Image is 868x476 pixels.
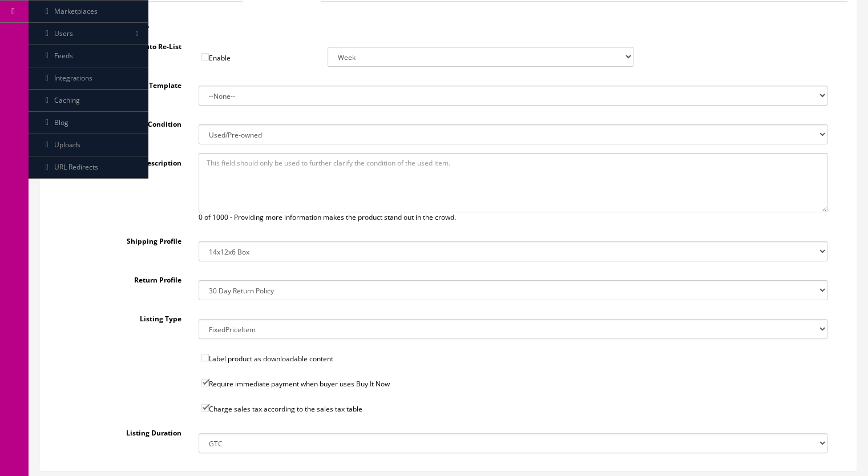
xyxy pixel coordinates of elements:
span: 0 [199,212,203,222]
a: Uploads [29,134,148,156]
a: Integrations [29,67,148,90]
label: Listing Type [60,309,190,324]
label: Shipping Profile [60,231,190,247]
h2: Ebay Settings [60,16,836,32]
a: Users [29,23,148,45]
a: Caching [29,90,148,112]
input: Enable [201,53,209,60]
label: Label product as downloadable content [190,348,837,364]
input: Label product as downloadable content [201,354,209,361]
label: Enable [190,47,320,63]
a: Feeds [29,45,148,67]
a: Blog [29,112,148,134]
a: Marketplaces [29,1,148,23]
label: Return Profile [60,270,190,285]
input: Charge sales tax according to the sales tax table [201,404,209,412]
label: Require immediate payment when buyer uses Buy It Now [190,373,837,389]
a: URL Redirects [29,156,148,179]
label: Charge sales tax according to the sales tax table [190,398,837,414]
span: of 1000 - Providing more information makes the product stand out in the crowd. [204,212,456,222]
input: Require immediate payment when buyer uses Buy It Now [201,379,209,386]
label: Listing Duration [60,423,190,438]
